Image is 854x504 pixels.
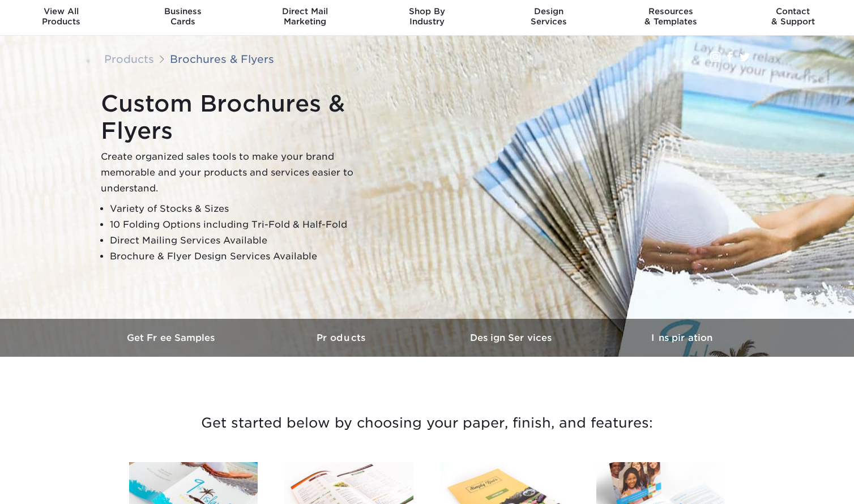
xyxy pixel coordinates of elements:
[427,332,597,343] h3: Design Services
[732,6,854,27] div: & Support
[732,6,854,16] span: Contact
[96,398,758,449] h3: Get started below by choosing your paper, finish, and features:
[488,6,610,16] span: Design
[104,53,154,65] a: Products
[101,90,384,144] h1: Custom Brochures & Flyers
[244,6,366,27] div: Marketing
[87,332,257,343] h3: Get Free Samples
[110,249,384,264] li: Brochure & Flyer Design Services Available
[101,149,384,197] p: Create organized sales tools to make your brand memorable and your products and services easier t...
[110,217,384,233] li: 10 Folding Options including Tri-Fold & Half-Fold
[597,319,767,357] a: Inspiration
[122,6,244,27] div: Cards
[366,6,488,27] div: Industry
[610,6,732,27] div: & Templates
[610,6,732,16] span: Resources
[110,233,384,249] li: Direct Mailing Services Available
[257,332,427,343] h3: Products
[257,319,427,357] a: Products
[488,6,610,27] div: Services
[122,6,244,16] span: Business
[170,53,274,65] a: Brochures & Flyers
[244,6,366,16] span: Direct Mail
[87,319,257,357] a: Get Free Samples
[427,319,597,357] a: Design Services
[366,6,488,16] span: Shop By
[597,332,767,343] h3: Inspiration
[110,201,384,217] li: Variety of Stocks & Sizes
